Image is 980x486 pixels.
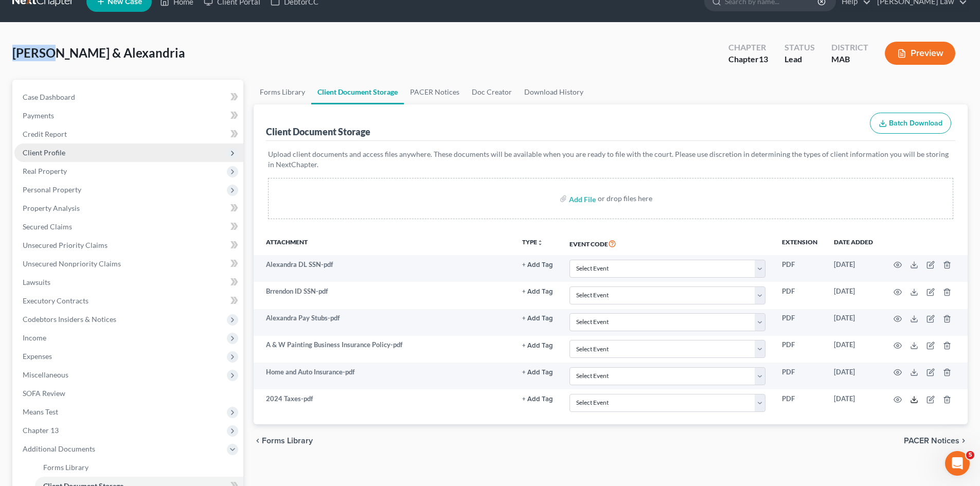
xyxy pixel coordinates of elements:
[518,80,590,104] a: Download History
[522,239,543,246] button: TYPEunfold_more
[522,394,553,404] a: + Add Tag
[43,463,88,472] span: Forms Library
[23,296,88,305] span: Executory Contracts
[774,231,826,255] th: Extension
[522,289,553,295] button: + Add Tag
[826,309,881,336] td: [DATE]
[826,282,881,309] td: [DATE]
[268,149,953,170] p: Upload client documents and access files anywhere. These documents will be available when you are...
[254,309,514,336] td: Alexandra Pay Stubs-pdf
[774,282,826,309] td: PDF
[254,437,262,445] i: chevron_left
[826,231,881,255] th: Date added
[254,255,514,282] td: Alexandra DL SSN-pdf
[522,262,553,268] button: + Add Tag
[870,113,951,134] button: Batch Download
[522,369,553,376] button: + Add Tag
[254,389,514,416] td: 2024 Taxes-pdf
[14,88,243,106] a: Case Dashboard
[262,437,313,445] span: Forms Library
[23,278,50,286] span: Lawsuits
[266,125,370,138] div: Client Document Storage
[23,352,52,361] span: Expenses
[522,340,553,350] a: + Add Tag
[774,309,826,336] td: PDF
[522,396,553,403] button: + Add Tag
[774,336,826,363] td: PDF
[14,106,243,125] a: Payments
[522,260,553,269] a: + Add Tag
[14,384,243,403] a: SOFA Review
[254,336,514,363] td: A & W Painting Business Insurance Policy-pdf
[959,437,968,445] i: chevron_right
[522,286,553,296] a: + Add Tag
[14,273,243,292] a: Lawsuits
[14,125,243,143] a: Credit Report
[522,367,553,377] a: + Add Tag
[826,389,881,416] td: [DATE]
[904,437,959,445] span: PACER Notices
[23,241,108,249] span: Unsecured Priority Claims
[14,292,243,310] a: Executory Contracts
[537,240,543,246] i: unfold_more
[466,80,518,104] a: Doc Creator
[831,53,868,65] div: MAB
[23,407,58,416] span: Means Test
[23,259,121,268] span: Unsecured Nonpriority Claims
[23,204,80,212] span: Property Analysis
[831,42,868,53] div: District
[23,185,81,194] span: Personal Property
[254,282,514,309] td: Brrendon ID SSN-pdf
[885,42,955,65] button: Preview
[522,343,553,349] button: + Add Tag
[14,255,243,273] a: Unsecured Nonpriority Claims
[23,370,68,379] span: Miscellaneous
[826,255,881,282] td: [DATE]
[561,231,774,255] th: Event Code
[889,119,942,128] span: Batch Download
[728,53,768,65] div: Chapter
[35,458,243,477] a: Forms Library
[904,437,968,445] button: PACER Notices chevron_right
[759,54,768,64] span: 13
[23,444,95,453] span: Additional Documents
[254,437,313,445] button: chevron_left Forms Library
[774,363,826,389] td: PDF
[14,199,243,218] a: Property Analysis
[23,111,54,120] span: Payments
[404,80,466,104] a: PACER Notices
[598,193,652,204] div: or drop files here
[522,315,553,322] button: + Add Tag
[23,130,67,138] span: Credit Report
[728,42,768,53] div: Chapter
[945,451,970,476] iframe: Intercom live chat
[23,148,65,157] span: Client Profile
[254,80,311,104] a: Forms Library
[254,363,514,389] td: Home and Auto Insurance-pdf
[23,167,67,175] span: Real Property
[23,315,116,323] span: Codebtors Insiders & Notices
[254,231,514,255] th: Attachment
[785,42,815,53] div: Status
[522,313,553,323] a: + Add Tag
[23,389,65,398] span: SOFA Review
[826,363,881,389] td: [DATE]
[23,333,46,342] span: Income
[785,53,815,65] div: Lead
[12,45,185,60] span: [PERSON_NAME] & Alexandria
[23,222,72,231] span: Secured Claims
[774,255,826,282] td: PDF
[774,389,826,416] td: PDF
[966,451,974,459] span: 5
[23,426,59,435] span: Chapter 13
[23,93,75,101] span: Case Dashboard
[311,80,404,104] a: Client Document Storage
[14,218,243,236] a: Secured Claims
[14,236,243,255] a: Unsecured Priority Claims
[826,336,881,363] td: [DATE]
